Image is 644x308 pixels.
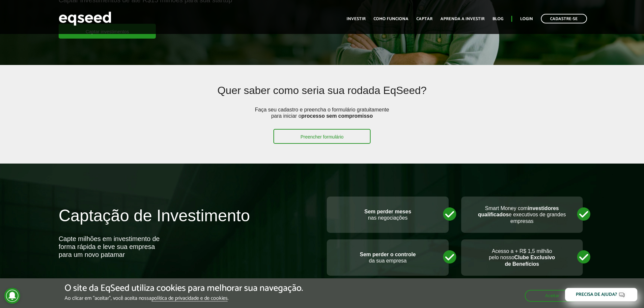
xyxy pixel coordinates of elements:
[478,205,559,217] strong: investidores qualificados
[468,248,576,267] p: Acesso a + R$ 1,5 milhão pelo nosso
[301,113,373,119] strong: processo sem compromisso
[59,235,164,259] div: Capte milhões em investimento de forma rápida e leve sua empresa para um novo patamar
[416,17,433,21] a: Captar
[347,17,366,21] a: Investir
[541,14,587,23] a: Cadastre-se
[520,17,533,21] a: Login
[468,205,576,224] p: Smart Money com e executivos de grandes empresas
[440,17,485,21] a: Aprenda a investir
[525,290,580,302] button: Aceitar
[360,252,416,257] strong: Sem perder o controle
[59,207,317,235] h2: Captação de Investimento
[152,296,228,301] a: política de privacidade e de cookies
[273,129,371,144] a: Preencher formulário
[492,17,503,21] a: Blog
[253,107,391,129] p: Faça seu cadastro e preencha o formulário gratuitamente para iniciar o
[112,85,532,106] h2: Quer saber como seria sua rodada EqSeed?
[65,295,303,301] p: Ao clicar em "aceitar", você aceita nossa .
[65,283,303,293] h5: O site da EqSeed utiliza cookies para melhorar sua navegação.
[374,17,408,21] a: Como funciona
[333,208,442,221] p: nas negociações
[333,251,442,264] p: da sua empresa
[364,209,411,214] strong: Sem perder meses
[59,10,111,27] img: EqSeed
[505,255,555,266] strong: Clube Exclusivo de Benefícios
